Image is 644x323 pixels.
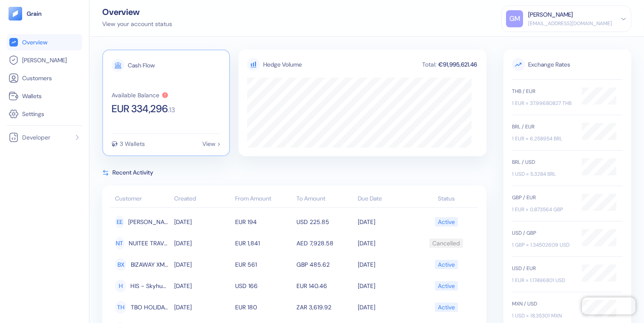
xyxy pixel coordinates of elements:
th: From Amount [233,191,294,208]
td: [DATE] [172,297,233,318]
div: Active [438,300,455,314]
span: NUITEE TRAVEL (RETAIL) DIRECT OE [129,236,170,250]
span: HIS - Skyhub CCPP [130,279,170,293]
div: 1 EUR = 6.258954 BRL [512,135,573,143]
td: [DATE] [172,254,233,275]
span: [PERSON_NAME] [22,56,67,64]
span: Settings [22,110,44,118]
th: Created [172,191,233,208]
div: Total: [421,61,437,67]
span: Wallets [22,92,42,100]
td: ZAR 3,619.92 [294,297,356,318]
span: EUR 334,296 [112,104,168,114]
div: TH [115,301,126,314]
div: 1 EUR = 0.873564 GBP [512,206,573,213]
td: [DATE] [172,211,233,233]
span: Recent Activity [112,168,153,177]
a: [PERSON_NAME] [9,55,80,65]
th: Customer [111,191,172,208]
div: Cancelled [432,236,460,250]
div: Hedge Volume [263,60,302,69]
div: THB / EUR [512,87,573,95]
div: Overview [102,8,172,16]
span: Customers [22,74,52,82]
span: Overview [22,38,47,47]
div: View > [202,141,221,147]
td: EUR 180 [233,297,294,318]
a: Overview [9,37,80,47]
td: USD 166 [233,275,294,297]
td: [DATE] [356,233,417,254]
div: NT [115,237,124,250]
div: MXN / USD [512,300,573,308]
div: View your account status [102,20,172,29]
div: GBP / EUR [512,194,573,201]
a: Settings [9,109,80,119]
img: logo [26,11,42,17]
a: Customers [9,73,80,83]
div: Active [438,257,455,272]
th: To Amount [294,191,356,208]
td: EUR 194 [233,211,294,233]
td: EUR 1,841 [233,233,294,254]
div: Active [438,215,455,229]
td: EUR 561 [233,254,294,275]
span: Exchange Rates [512,58,623,71]
span: Erka Etkinlik ve Turizm A.S. BiziGo XML [128,215,170,229]
span: . 13 [168,107,175,113]
td: [DATE] [356,211,417,233]
div: Active [438,279,455,293]
div: 1 USD = 18.35301 MXN [512,312,573,320]
div: 1 EUR = 37.99680827 THB [512,99,573,107]
div: Available Balance [112,92,159,98]
div: H [115,279,126,292]
img: logo-tablet-V2.svg [9,7,22,20]
div: Status [419,194,474,203]
div: BRL / EUR [512,123,573,131]
td: [DATE] [172,233,233,254]
div: 3 Wallets [120,141,145,147]
div: EE [115,215,124,228]
td: AED 7,928.58 [294,233,356,254]
div: BX [115,258,126,271]
td: EUR 140.46 [294,275,356,297]
a: Wallets [9,91,80,101]
td: GBP 485.62 [294,254,356,275]
iframe: Chatra live chat [582,297,635,314]
th: Due Date [356,191,417,208]
span: TBO HOLIDAYS OE [131,300,170,314]
td: [DATE] [356,297,417,318]
div: 1 GBP = 1.34502609 USD [512,241,573,249]
div: 1 USD = 5.3284 BRL [512,170,573,178]
div: Cash Flow [128,62,155,68]
span: BIZAWAY XML SRL [131,257,170,272]
span: Developer [22,133,50,142]
td: USD 225.85 [294,211,356,233]
div: [EMAIL_ADDRESS][DOMAIN_NAME] [528,20,612,27]
div: USD / GBP [512,229,573,237]
div: BRL / USD [512,158,573,166]
td: [DATE] [356,254,417,275]
div: USD / EUR [512,265,573,272]
div: [PERSON_NAME] [528,10,573,19]
div: GM [506,10,523,27]
button: Available Balance [112,92,169,99]
div: 1 EUR = 1.17496801 USD [512,276,573,284]
td: [DATE] [172,275,233,297]
td: [DATE] [356,275,417,297]
div: €91,995,621.46 [437,61,478,67]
